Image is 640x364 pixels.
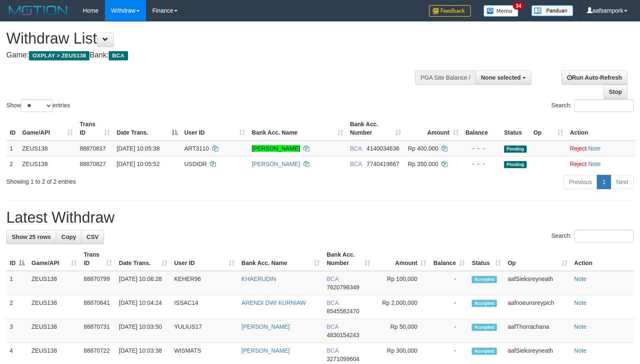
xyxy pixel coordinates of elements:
[574,347,587,354] a: Note
[28,271,80,295] td: ZEUS138
[468,247,504,271] th: Status: activate to sort column ascending
[350,145,362,152] span: BCA
[327,299,338,306] span: BCA
[611,175,634,189] a: Next
[81,230,104,244] a: CSV
[574,323,587,330] a: Note
[472,348,497,355] span: Accepted
[567,117,635,140] th: Action
[367,145,400,152] span: Copy 4140034636 to clipboard
[6,247,28,271] th: ID: activate to sort column descending
[80,271,115,295] td: 88870799
[19,156,76,172] td: ZEUS138
[588,145,601,152] a: Note
[76,117,113,140] th: Trans ID: activate to sort column ascending
[19,140,76,156] td: ZEUS138
[430,271,468,295] td: -
[56,230,81,244] a: Copy
[571,247,634,271] th: Action
[248,117,347,140] th: Bank Acc. Name: activate to sort column ascending
[551,99,634,112] label: Search:
[28,247,80,271] th: Game/API: activate to sort column ascending
[472,276,497,283] span: Accepted
[513,2,524,10] span: 34
[562,70,627,85] a: Run Auto-Refresh
[117,161,159,167] span: [DATE] 10:05:52
[241,276,276,282] a: KHAERUDIN
[6,319,28,343] td: 3
[504,271,571,295] td: aafSieksreyneath
[80,247,115,271] th: Trans ID: activate to sort column ascending
[241,323,290,330] a: [PERSON_NAME]
[241,347,290,354] a: [PERSON_NAME]
[415,70,475,85] div: PGA Site Balance /
[113,117,181,140] th: Date Trans.: activate to sort column descending
[6,140,19,156] td: 1
[327,332,359,338] span: Copy 4830154243 to clipboard
[501,117,530,140] th: Status
[504,146,527,153] span: Pending
[252,145,300,152] a: [PERSON_NAME]
[80,319,115,343] td: 88870731
[6,4,70,17] img: MOTION_logo.png
[80,295,115,319] td: 88870641
[6,30,418,47] h1: Withdraw List
[6,51,418,60] h4: Game: Bank:
[109,51,128,60] span: BCA
[327,308,359,315] span: Copy 8545582470 to clipboard
[374,271,430,295] td: Rp 100,000
[481,74,521,81] span: None selected
[117,145,159,152] span: [DATE] 10:05:38
[184,145,209,152] span: ART3110
[570,161,587,167] a: Reject
[574,299,587,306] a: Note
[574,276,587,282] a: Note
[465,144,497,153] div: - - -
[564,175,597,189] a: Previous
[327,276,338,282] span: BCA
[472,324,497,331] span: Accepted
[588,161,601,167] a: Note
[241,299,306,306] a: ARENDI DWI KURNIAW
[6,295,28,319] td: 2
[567,140,635,156] td: ·
[115,319,171,343] td: [DATE] 10:03:50
[504,247,571,271] th: Op: activate to sort column ascending
[6,230,56,244] a: Show 25 rows
[472,300,497,307] span: Accepted
[483,5,519,17] img: Button%20Memo.svg
[327,284,359,291] span: Copy 7620796349 to clipboard
[28,319,80,343] td: ZEUS138
[28,295,80,319] td: ZEUS138
[408,145,438,152] span: Rp 400.000
[475,70,531,85] button: None selected
[597,175,611,189] a: 1
[80,161,106,167] span: 88870827
[171,295,238,319] td: ISSAC14
[374,295,430,319] td: Rp 2,000,000
[80,145,106,152] span: 88870817
[19,117,76,140] th: Game/API: activate to sort column ascending
[465,160,497,168] div: - - -
[184,161,207,167] span: USDIDR
[171,319,238,343] td: YULIUS17
[504,295,571,319] td: aafnoeunsreypich
[327,347,338,354] span: BCA
[603,85,627,99] a: Stop
[6,117,19,140] th: ID
[115,247,171,271] th: Date Trans.: activate to sort column ascending
[430,295,468,319] td: -
[29,51,89,60] span: OXPLAY > ZEUS138
[430,319,468,343] td: -
[504,161,527,168] span: Pending
[429,5,471,17] img: Feedback.jpg
[570,145,587,152] a: Reject
[12,234,51,240] span: Show 25 rows
[181,117,248,140] th: User ID: activate to sort column ascending
[327,356,359,362] span: Copy 3271099604 to clipboard
[115,271,171,295] td: [DATE] 10:06:28
[252,161,300,167] a: [PERSON_NAME]
[21,99,52,112] select: Showentries
[574,230,634,242] input: Search:
[6,271,28,295] td: 1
